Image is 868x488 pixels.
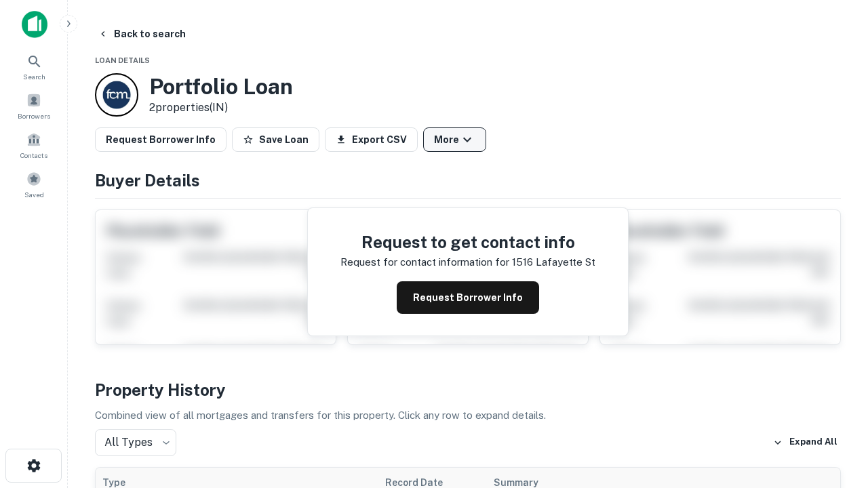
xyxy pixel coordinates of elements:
p: Combined view of all mortgages and transfers for this property. Click any row to expand details. [95,407,841,424]
button: Save Loan [232,127,319,152]
div: All Types [95,429,176,456]
a: Search [4,48,64,85]
h4: Request to get contact info [340,230,595,254]
h4: Property History [95,378,841,402]
span: Contacts [20,150,47,161]
iframe: Chat Widget [800,380,868,445]
button: Back to search [92,22,191,46]
h4: Buyer Details [95,168,841,192]
span: Saved [24,189,44,200]
a: Saved [4,166,64,203]
button: Export CSV [325,127,418,152]
span: Borrowers [18,110,50,121]
button: Request Borrower Info [95,127,226,152]
img: capitalize-icon.png [22,11,47,38]
p: Request for contact information for [340,254,509,270]
a: Borrowers [4,87,64,124]
button: Expand All [770,432,841,453]
p: 1516 lafayette st [512,254,595,270]
button: More [423,127,486,152]
p: 2 properties (IN) [149,100,293,116]
span: Loan Details [95,56,150,64]
a: Contacts [4,127,64,163]
button: Request Borrower Info [397,281,539,314]
span: Search [23,71,45,82]
h3: Portfolio Loan [149,74,293,100]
